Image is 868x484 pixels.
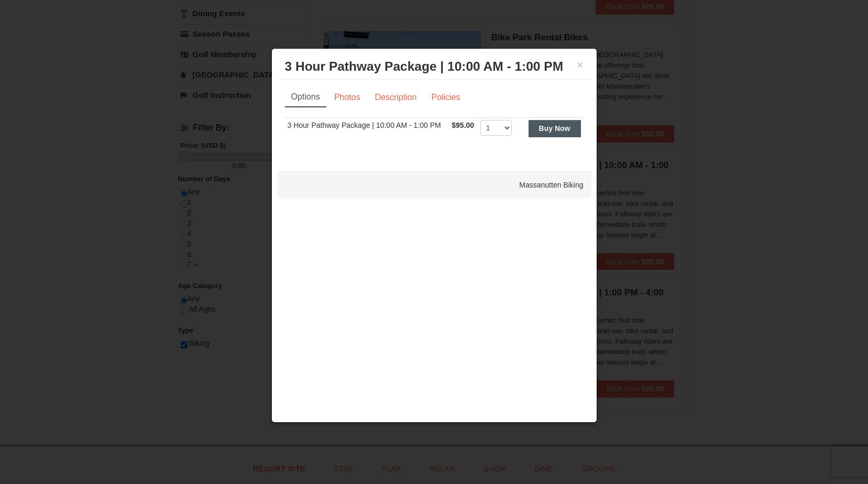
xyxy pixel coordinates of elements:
[285,118,449,144] td: 3 Hour Pathway Package | 10:00 AM - 1:00 PM
[277,172,591,198] div: Massanutten Biking
[285,59,584,74] h3: 3 Hour Pathway Package | 10:00 AM - 1:00 PM
[327,87,367,107] a: Photos
[577,60,584,70] button: ×
[529,120,581,137] button: Buy Now
[424,87,467,107] a: Policies
[368,87,423,107] a: Description
[452,121,474,129] span: $95.00
[285,87,326,107] a: Options
[539,124,570,133] strong: Buy Now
